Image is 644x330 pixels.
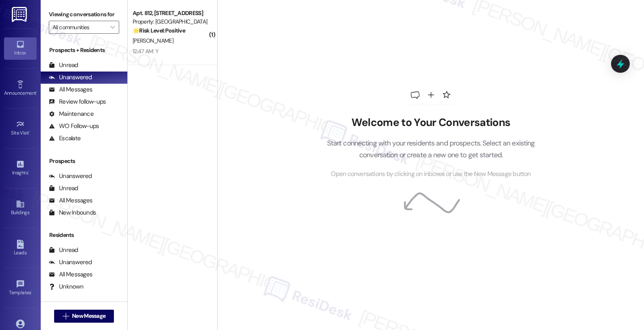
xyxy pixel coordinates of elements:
[49,98,106,106] div: Review follow-ups
[28,169,29,174] span: •
[133,48,158,55] div: 12:47 AM: Y
[41,231,127,239] div: Residents
[49,61,78,69] div: Unread
[331,169,530,179] span: Open conversations by clicking on inboxes or use the New Message button
[4,157,37,179] a: Insights •
[4,237,37,259] a: Leads
[4,197,37,219] a: Buildings
[49,282,83,291] div: Unknown
[4,37,37,59] a: Inbox
[52,21,106,34] input: All communities
[4,117,37,139] a: Site Visit •
[49,258,92,267] div: Unanswered
[49,246,78,254] div: Unread
[314,116,547,129] h2: Welcome to Your Conversations
[49,172,92,180] div: Unanswered
[133,27,185,34] strong: 🌟 Risk Level: Positive
[110,24,115,30] i: 
[133,9,208,17] div: Apt. 812, [STREET_ADDRESS]
[49,122,99,130] div: WO Follow-ups
[54,310,114,323] button: New Message
[4,277,37,299] a: Templates •
[72,312,105,320] span: New Message
[12,7,28,22] img: ResiDesk Logo
[31,289,33,294] span: •
[36,89,37,95] span: •
[133,37,173,44] span: [PERSON_NAME]
[41,157,127,165] div: Prospects
[49,110,94,118] div: Maintenance
[49,184,78,193] div: Unread
[49,196,92,205] div: All Messages
[49,85,92,94] div: All Messages
[63,313,69,319] i: 
[49,270,92,279] div: All Messages
[29,129,31,135] span: •
[314,137,547,161] p: Start connecting with your residents and prospects. Select an existing conversation or create a n...
[49,73,92,82] div: Unanswered
[41,46,127,54] div: Prospects + Residents
[49,8,119,21] label: Viewing conversations for
[49,208,96,217] div: New Inbounds
[49,134,81,143] div: Escalate
[133,17,208,26] div: Property: [GEOGRAPHIC_DATA]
